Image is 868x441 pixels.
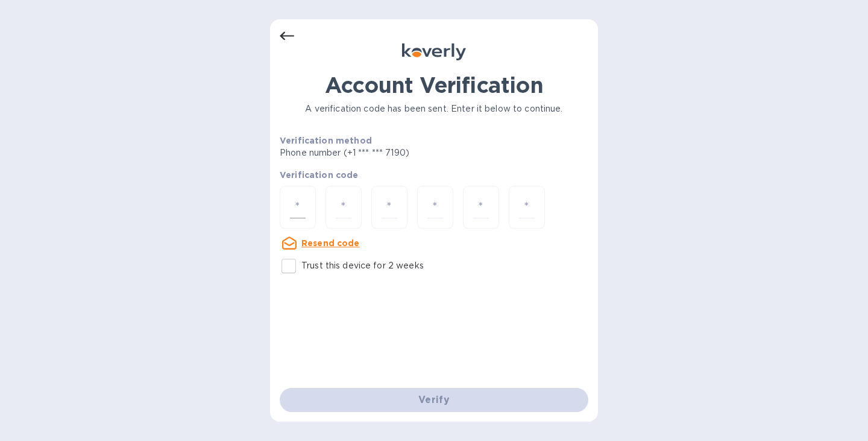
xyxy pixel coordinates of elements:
p: Trust this device for 2 weeks [301,259,424,272]
p: A verification code has been sent. Enter it below to continue. [280,103,588,115]
p: Verification code [280,169,588,181]
h1: Account Verification [280,72,588,98]
p: Phone number (+1 *** *** 7190) [280,147,502,159]
b: Verification method [280,136,372,145]
u: Resend code [301,238,360,248]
